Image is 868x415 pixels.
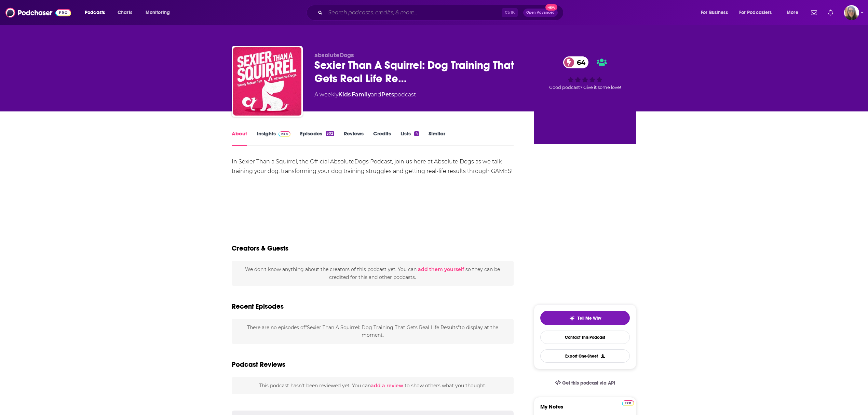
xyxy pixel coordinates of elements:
div: In Sexier Than a Squirrel, the Official AbsoluteDogs Podcast, join us here at Absolute Dogs as we... [232,157,514,176]
a: Reviews [344,130,364,146]
button: open menu [141,7,179,18]
span: Open Advanced [526,11,555,14]
a: Contact This Podcast [540,331,630,344]
div: 4 [414,131,419,136]
a: Kids [338,91,351,98]
span: Logged in as akolesnik [844,5,859,20]
span: We don't know anything about the creators of this podcast yet . You can so they can be credited f... [245,266,500,280]
a: Lists4 [401,130,419,146]
a: 64 [563,56,589,68]
button: add them yourself [418,267,464,272]
h2: Creators & Guests [232,244,288,253]
a: Episodes302 [300,130,334,146]
a: Pro website [622,399,634,406]
button: Show profile menu [844,5,859,20]
a: Charts [113,7,136,18]
span: Get this podcast via API [562,380,615,386]
span: and [371,91,381,98]
a: Show notifications dropdown [808,7,820,18]
span: 64 [570,56,589,68]
button: Export One-Sheet [540,349,630,363]
h3: Podcast Reviews [232,360,285,369]
span: Good podcast? Give it some love! [549,85,621,90]
a: Get this podcast via API [550,375,621,391]
span: , [351,91,352,98]
button: open menu [735,7,782,18]
button: tell me why sparkleTell Me Why [540,311,630,325]
span: New [545,4,558,11]
a: Pets [381,91,394,98]
img: tell me why sparkle [569,316,575,321]
span: Ctrl K [502,8,518,17]
span: Monitoring [146,8,170,17]
div: A weekly podcast [314,91,416,99]
img: User Profile [844,5,859,20]
a: Show notifications dropdown [825,7,836,18]
div: 64Good podcast? Give it some love! [534,52,636,94]
a: Similar [429,130,445,146]
button: add a review [371,382,403,389]
span: absoluteDogs [314,52,354,58]
span: This podcast hasn't been reviewed yet. You can to show others what you thought. [259,383,486,389]
a: Credits [373,130,391,146]
a: Family [352,91,371,98]
img: Podchaser Pro [622,400,634,406]
span: Charts [118,8,132,17]
input: Search podcasts, credits, & more... [325,7,502,18]
span: There are no episodes of "Sexier Than A Squirrel: Dog Training That Gets Real Life Results" to di... [247,324,498,338]
span: For Business [701,8,728,17]
h2: Recent Episodes [232,302,284,311]
button: open menu [782,7,807,18]
a: About [232,130,247,146]
img: Podchaser - Follow, Share and Rate Podcasts [5,6,71,19]
a: InsightsPodchaser Pro [257,130,290,146]
button: open menu [80,7,114,18]
span: For Podcasters [739,8,772,17]
span: Podcasts [85,8,105,17]
button: open menu [696,7,736,18]
img: Sexier Than A Squirrel: Dog Training That Gets Real Life Results [233,47,301,116]
span: More [787,8,798,17]
div: 302 [326,131,334,136]
button: Open AdvancedNew [523,9,558,17]
span: Tell Me Why [578,316,601,321]
img: Podchaser Pro [279,131,290,137]
div: Search podcasts, credits, & more... [313,5,570,21]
